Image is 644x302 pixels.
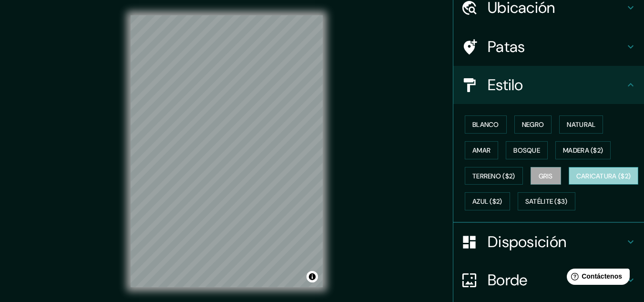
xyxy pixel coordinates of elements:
div: Patas [453,28,644,66]
div: Disposición [453,223,644,261]
button: Gris [531,167,561,185]
font: Natural [567,120,595,129]
font: Negro [522,120,544,129]
font: Borde [488,270,528,290]
font: Bosque [513,146,540,155]
font: Patas [488,37,525,57]
font: Blanco [472,120,499,129]
button: Activar o desactivar atribución [307,271,318,282]
font: Amar [472,146,491,155]
button: Azul ($2) [465,192,510,210]
button: Madera ($2) [555,141,611,159]
iframe: Lanzador de widgets de ayuda [559,265,634,292]
div: Estilo [453,66,644,104]
font: Satélite ($3) [525,198,568,206]
canvas: Mapa [131,15,323,287]
button: Bosque [506,141,548,159]
font: Estilo [488,75,523,95]
button: Blanco [465,115,507,134]
button: Negro [514,115,552,134]
font: Caricatura ($2) [576,172,631,180]
button: Caricatura ($2) [569,167,639,185]
div: Borde [453,261,644,299]
font: Madera ($2) [563,146,603,155]
font: Disposición [488,232,566,252]
button: Satélite ($3) [518,192,575,210]
font: Azul ($2) [472,198,502,206]
font: Gris [539,172,553,180]
button: Amar [465,141,498,159]
button: Terreno ($2) [465,167,523,185]
button: Natural [559,115,603,134]
font: Terreno ($2) [472,172,515,180]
